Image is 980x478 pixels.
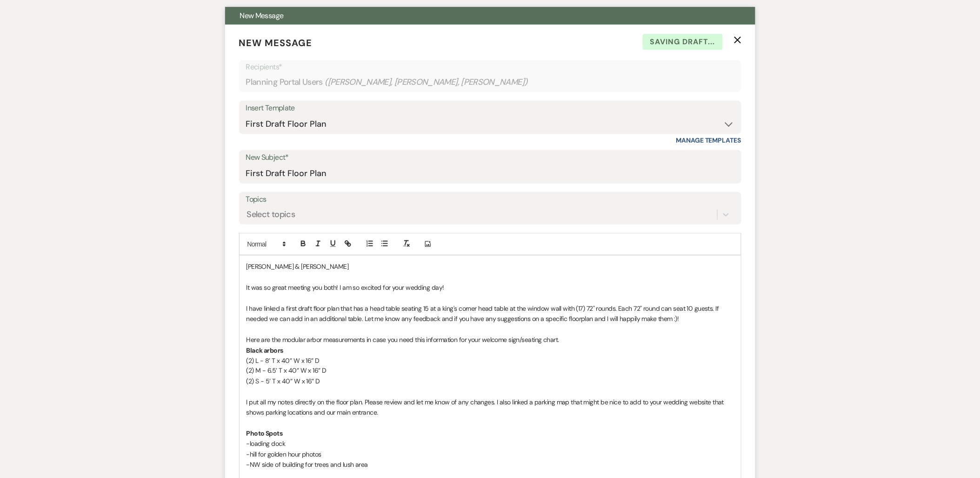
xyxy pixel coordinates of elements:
[246,151,734,164] label: New Subject*
[643,34,723,50] span: Saving draft...
[247,346,283,355] strong: Black arbors
[325,76,528,89] span: ( [PERSON_NAME], [PERSON_NAME], [PERSON_NAME] )
[246,73,734,91] div: Planning Portal Users
[247,461,368,469] span: -NW side of building for trees and lush area
[246,102,734,115] div: Insert Template
[247,335,559,344] span: Here are the modular arbor measurements in case you need this information for your welcome sign/s...
[247,209,295,221] div: Select topics
[246,193,734,206] label: Topics
[247,283,444,292] span: It was so great meeting you both! I am so excited for your wedding day!
[247,304,721,323] span: I have linked a first draft floor plan that has a head table seating 15 at a king's corner head t...
[240,11,284,20] span: New Message
[676,136,741,144] a: Manage Templates
[247,367,327,375] span: (2) M - 6.5’ T x 40” W x 16” D
[247,356,320,365] span: (2) L - 8’ T x 40” W x 16” D
[246,61,734,73] p: Recipients*
[247,261,734,272] p: [PERSON_NAME] & [PERSON_NAME]
[239,37,313,49] span: New Message
[247,451,321,459] span: -hill for golden hour photos
[247,377,320,386] span: (2) S - 5’ T x 40” W x 16” D
[247,398,726,417] span: I put all my notes directly on the floor plan. Please review and let me know of any changes. I al...
[247,430,283,438] strong: Photo Spots
[247,440,286,448] span: -loading dock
